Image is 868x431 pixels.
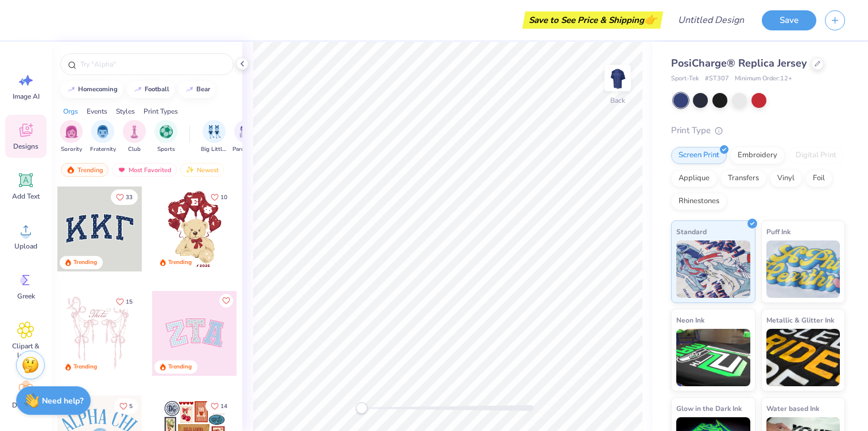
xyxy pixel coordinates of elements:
[145,86,169,92] div: football
[766,314,834,326] span: Metallic & Glitter Ink
[185,166,195,174] img: newest.gif
[67,86,76,93] img: trend_line.gif
[180,163,224,177] div: Newest
[123,120,146,154] button: filter button
[127,81,175,98] button: football
[73,258,97,267] div: Trending
[73,363,97,371] div: Trending
[232,145,259,154] span: Parent's Weekend
[201,120,227,154] div: filter for Big Little Reveal
[206,398,232,414] button: Like
[60,81,123,98] button: homecoming
[185,86,194,93] img: trend_line.gif
[671,147,727,164] div: Screen Print
[154,120,177,154] button: filter button
[90,120,116,154] div: filter for Fraternity
[208,125,220,138] img: Big Little Reveal Image
[676,226,707,238] span: Standard
[13,142,38,151] span: Designs
[157,145,175,154] span: Sports
[219,294,233,308] button: Like
[206,189,232,205] button: Like
[168,363,192,371] div: Trending
[196,86,210,92] div: bear
[671,170,717,187] div: Applique
[676,314,704,326] span: Neon Ink
[676,240,750,298] img: Standard
[126,195,133,200] span: 33
[705,74,729,84] span: # ST307
[720,170,766,187] div: Transfers
[116,106,135,117] div: Styles
[129,403,133,409] span: 5
[123,120,146,154] div: filter for Club
[671,193,727,210] div: Rhinestones
[788,147,844,164] div: Digital Print
[112,163,177,177] div: Most Favorited
[179,81,215,98] button: bear
[606,67,629,90] img: Back
[117,166,126,174] img: most_fav.gif
[762,10,816,30] button: Save
[220,403,227,409] span: 14
[730,147,785,164] div: Embroidery
[669,9,753,32] input: Untitled Design
[111,189,138,205] button: Like
[90,145,116,154] span: Fraternity
[201,120,227,154] button: filter button
[128,125,141,138] img: Club Image
[17,292,35,301] span: Greek
[133,86,142,93] img: trend_line.gif
[78,86,118,92] div: homecoming
[160,125,173,138] img: Sports Image
[168,258,192,267] div: Trending
[14,242,37,251] span: Upload
[676,329,750,386] img: Neon Ink
[239,125,253,138] img: Parent's Weekend Image
[114,398,138,414] button: Like
[63,106,78,117] div: Orgs
[766,240,840,298] img: Puff Ink
[87,106,107,117] div: Events
[60,120,83,154] div: filter for Sorority
[12,192,40,201] span: Add Text
[7,341,45,360] span: Clipart & logos
[232,120,259,154] div: filter for Parent's Weekend
[201,145,227,154] span: Big Little Reveal
[61,163,108,177] div: Trending
[671,124,845,137] div: Print Type
[65,125,78,138] img: Sorority Image
[96,125,109,138] img: Fraternity Image
[356,402,367,414] div: Accessibility label
[90,120,116,154] button: filter button
[610,95,625,106] div: Back
[144,106,178,117] div: Print Types
[12,401,40,410] span: Decorate
[61,145,82,154] span: Sorority
[128,145,141,154] span: Club
[220,195,227,200] span: 10
[232,120,259,154] button: filter button
[66,166,75,174] img: trending.gif
[735,74,792,84] span: Minimum Order: 12 +
[79,59,226,70] input: Try "Alpha"
[644,13,657,26] span: 👉
[671,74,699,84] span: Sport-Tek
[13,92,40,101] span: Image AI
[805,170,832,187] div: Foil
[154,120,177,154] div: filter for Sports
[766,402,819,414] span: Water based Ink
[770,170,802,187] div: Vinyl
[671,56,807,70] span: PosiCharge® Replica Jersey
[525,11,660,29] div: Save to See Price & Shipping
[676,402,742,414] span: Glow in the Dark Ink
[766,226,790,238] span: Puff Ink
[60,120,83,154] button: filter button
[42,395,83,406] strong: Need help?
[126,299,133,305] span: 15
[111,294,138,309] button: Like
[766,329,840,386] img: Metallic & Glitter Ink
